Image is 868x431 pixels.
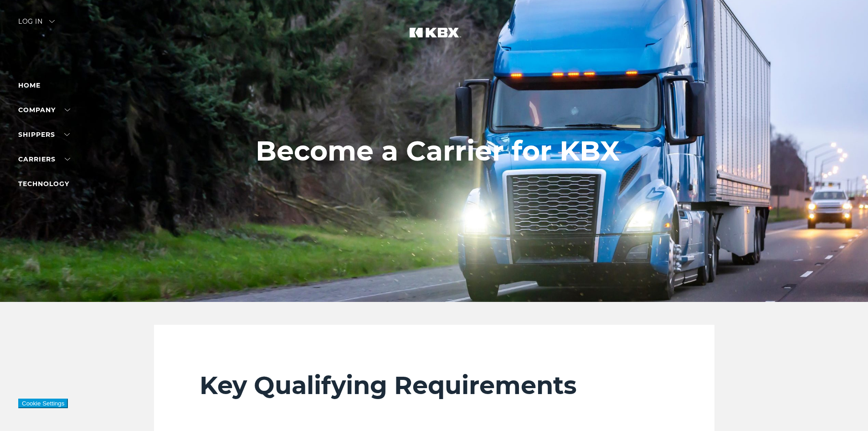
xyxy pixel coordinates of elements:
[18,106,70,114] a: Company
[200,370,669,400] h2: Key Qualifying Requirements
[18,180,69,188] a: Technology
[256,135,620,166] h1: Become a Carrier for KBX
[18,155,70,163] a: Carriers
[18,130,70,139] a: SHIPPERS
[49,20,55,23] img: arrow
[400,18,468,58] img: kbx logo
[18,18,55,31] div: Log in
[18,81,41,89] a: Home
[18,399,68,408] button: Cookie Settings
